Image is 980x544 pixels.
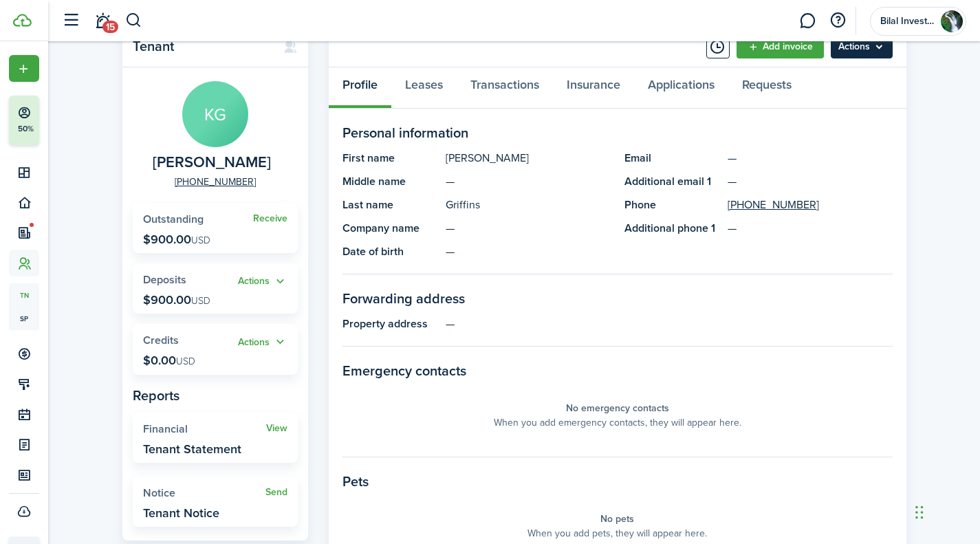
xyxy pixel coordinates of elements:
button: Timeline [706,35,730,58]
a: [PHONE_NUMBER] [175,175,256,189]
a: Requests [728,67,805,109]
panel-main-subtitle: Reports [133,385,298,406]
button: Actions [238,274,287,290]
a: Messaging [794,3,820,39]
button: Open menu [9,55,39,82]
panel-main-placeholder-description: When you add emergency contacts, they will appear here. [494,415,741,430]
panel-main-section-title: Emergency contacts [342,360,893,381]
panel-main-title: Last name [342,197,439,213]
button: Open menu [238,274,287,290]
a: Send [265,487,287,498]
button: Search [125,9,142,32]
panel-main-description: Griffins [446,197,611,213]
widget-stats-title: Financial [143,423,266,435]
panel-main-title: Company name [342,220,439,237]
avatar-text: KG [182,81,248,147]
span: Bilal Investment Trust [880,17,935,26]
span: USD [176,354,195,369]
panel-main-placeholder-title: No pets [600,512,634,526]
div: Drag [915,492,924,533]
panel-main-placeholder-description: When you add pets, they will appear here. [527,526,707,541]
p: $900.00 [143,293,210,307]
img: Bilal Investment Trust [941,10,963,32]
panel-main-placeholder-title: No emergency contacts [566,401,669,415]
panel-main-section-title: Forwarding address [342,288,893,309]
menu-btn: Actions [831,35,893,58]
button: 50% [9,96,123,145]
widget-stats-title: Notice [143,487,265,499]
panel-main-description: — [446,220,611,237]
a: Insurance [553,67,634,109]
a: Receive [253,213,287,224]
a: sp [9,307,39,330]
img: TenantCloud [13,14,32,27]
span: Outstanding [143,211,204,227]
p: 50% [17,123,34,135]
p: $0.00 [143,353,195,367]
panel-main-title: Email [624,150,721,166]
panel-main-title: Date of birth [342,243,439,260]
iframe: Chat Widget [911,478,980,544]
button: Open menu [238,334,287,350]
a: Applications [634,67,728,109]
a: Add invoice [737,35,824,58]
panel-main-title: Phone [624,197,721,213]
a: Transactions [457,67,553,109]
widget-stats-description: Tenant Statement [143,442,241,456]
panel-main-title: First name [342,150,439,166]
a: [PHONE_NUMBER] [728,197,819,213]
panel-main-title: Property address [342,316,439,332]
span: USD [191,294,210,308]
panel-main-description: [PERSON_NAME] [446,150,611,166]
panel-main-section-title: Personal information [342,122,893,143]
panel-main-title: Additional phone 1 [624,220,721,237]
widget-stats-description: Tenant Notice [143,506,219,520]
panel-main-description: — [446,316,893,332]
button: Open menu [831,35,893,58]
button: Open sidebar [58,8,84,34]
button: Open resource center [826,9,849,32]
panel-main-description: — [446,173,611,190]
panel-main-title: Tenant [133,39,270,54]
p: $900.00 [143,232,210,246]
panel-main-title: Additional email 1 [624,173,721,190]
button: Actions [238,334,287,350]
span: Deposits [143,272,186,287]
span: Credits [143,332,179,348]
a: Leases [391,67,457,109]
panel-main-section-title: Pets [342,471,893,492]
span: USD [191,233,210,248]
a: Notifications [89,3,116,39]
span: Kendra Griffins [153,154,271,171]
span: 15 [102,21,118,33]
a: View [266,423,287,434]
a: tn [9,283,39,307]
panel-main-title: Middle name [342,173,439,190]
panel-main-description: — [446,243,611,260]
